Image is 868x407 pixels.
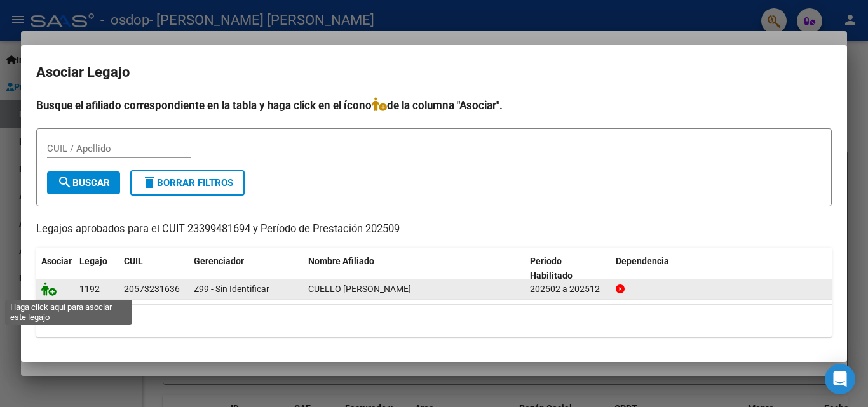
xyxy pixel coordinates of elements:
span: Dependencia [616,256,669,266]
datatable-header-cell: Nombre Afiliado [303,248,525,290]
datatable-header-cell: Legajo [74,248,119,290]
span: Periodo Habilitado [530,256,573,281]
span: Asociar [41,256,72,266]
span: Buscar [57,177,110,189]
h2: Asociar Legajo [36,60,832,84]
datatable-header-cell: CUIL [119,248,189,290]
span: CUIL [124,256,143,266]
button: Borrar Filtros [130,170,245,196]
datatable-header-cell: Periodo Habilitado [525,248,611,290]
span: CUELLO TOMAS BENJAMIN [308,284,411,294]
mat-icon: search [57,175,72,190]
button: Buscar [47,171,120,194]
span: Nombre Afiliado [308,256,374,266]
datatable-header-cell: Dependencia [611,248,832,290]
div: 1 registros [36,305,832,337]
span: Borrar Filtros [142,177,233,189]
datatable-header-cell: Asociar [36,248,74,290]
mat-icon: delete [142,175,157,190]
span: Z99 - Sin Identificar [194,284,269,294]
span: Legajo [79,256,107,266]
p: Legajos aprobados para el CUIT 23399481694 y Período de Prestación 202509 [36,222,832,237]
span: Gerenciador [194,256,244,266]
h4: Busque el afiliado correspondiente en la tabla y haga click en el ícono de la columna "Asociar". [36,97,832,114]
div: 20573231636 [124,282,180,297]
datatable-header-cell: Gerenciador [189,248,303,290]
div: Open Intercom Messenger [825,364,855,394]
div: 202502 a 202512 [530,282,606,297]
span: 1192 [79,284,100,294]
